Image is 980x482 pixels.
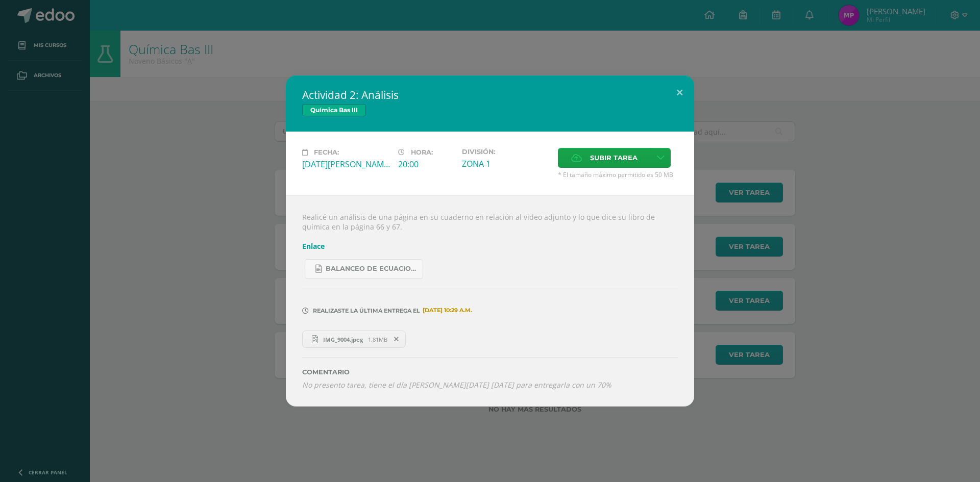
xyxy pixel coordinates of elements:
i: No presento tarea, tiene el día [PERSON_NAME][DATE] [DATE] para entregarla con un 70% [302,380,611,390]
a: IMG_9004.jpeg 1.81MB [302,331,406,348]
div: 20:00 [398,159,454,170]
a: Balanceo de Ecuaciones químicas por Tanteo _ Fácil de entender.mp4 [305,259,423,279]
label: Comentario [302,368,678,376]
label: División: [462,148,550,156]
span: 1.81MB [368,336,387,343]
div: ZONA 1 [462,158,550,169]
button: Close (Esc) [665,75,694,110]
div: Realicé un análisis de una página en su cuaderno en relación al video adjunto y lo que dice su li... [286,195,694,407]
span: Subir tarea [590,148,638,167]
span: IMG_9004.jpeg [318,336,368,343]
h2: Actividad 2: Análisis [302,88,678,102]
span: * El tamaño máximo permitido es 50 MB [558,170,678,179]
span: Hora: [411,148,433,156]
span: Remover entrega [388,334,405,345]
span: Fecha: [314,148,339,156]
span: Balanceo de Ecuaciones químicas por Tanteo _ Fácil de entender.mp4 [326,265,418,273]
span: Química Bas III [302,104,366,116]
span: Realizaste la última entrega el [313,307,420,314]
a: Enlace [302,241,325,251]
div: [DATE][PERSON_NAME] [302,159,390,170]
